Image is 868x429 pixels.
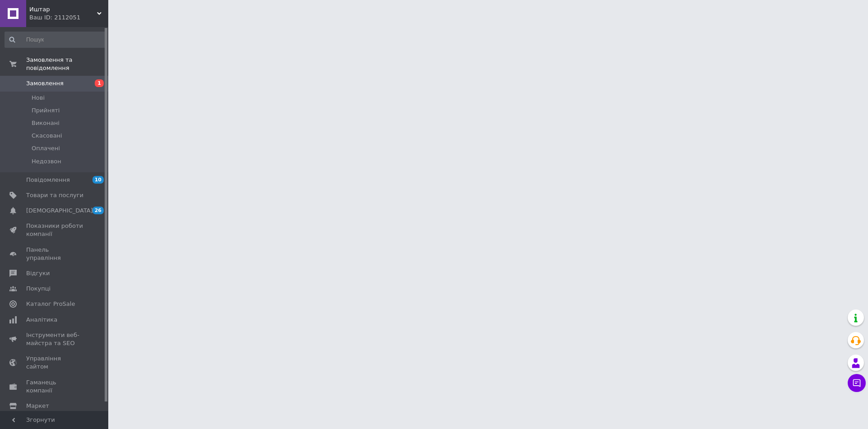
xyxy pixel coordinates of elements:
[92,176,104,184] span: 10
[26,378,83,395] span: Гаманець компанії
[95,79,104,87] span: 1
[32,94,45,102] span: Нові
[848,374,866,392] button: Чат з покупцем
[26,246,83,262] span: Панель управління
[29,5,97,14] span: Иштар
[26,331,83,347] span: Інструменти веб-майстра та SEO
[92,207,104,214] span: 26
[26,300,75,308] span: Каталог ProSale
[26,355,83,371] span: Управління сайтом
[26,176,70,184] span: Повідомлення
[26,402,49,410] span: Маркет
[26,207,93,215] span: [DEMOGRAPHIC_DATA]
[26,79,64,88] span: Замовлення
[32,144,60,152] span: Оплачені
[32,132,62,140] span: Скасовані
[26,285,51,293] span: Покупці
[26,269,50,277] span: Відгуки
[26,191,83,199] span: Товари та послуги
[26,56,108,72] span: Замовлення та повідомлення
[32,157,61,166] span: Недозвон
[26,222,83,238] span: Показники роботи компанії
[26,316,57,324] span: Аналітика
[32,119,60,127] span: Виконані
[5,32,106,48] input: Пошук
[29,14,108,22] div: Ваш ID: 2112051
[32,106,60,115] span: Прийняті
